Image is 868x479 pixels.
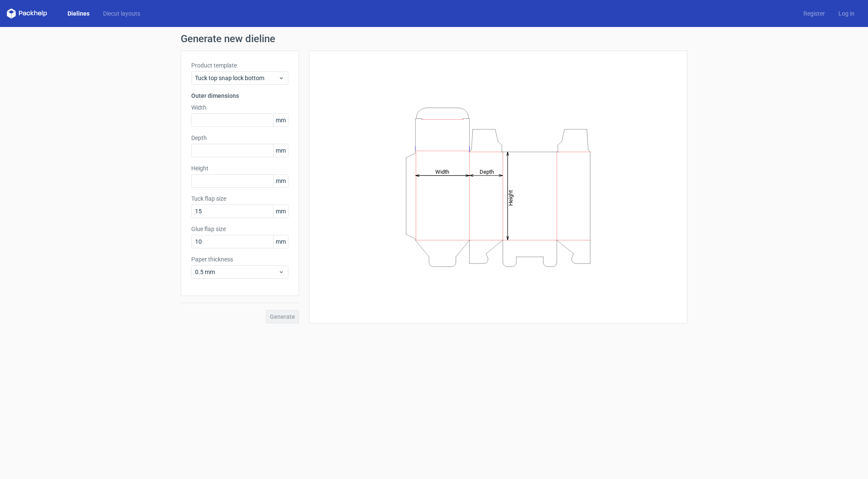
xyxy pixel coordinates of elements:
[797,9,832,18] a: Register
[273,114,288,126] span: mm
[191,255,288,264] label: Paper thickness
[191,164,288,172] label: Height
[435,168,449,175] tspan: Width
[273,175,288,187] span: mm
[191,194,288,203] label: Tuck flap size
[191,91,288,100] h3: Outer dimensions
[195,74,278,82] span: Tuck top snap lock bottom
[191,61,288,70] label: Product template
[181,34,687,44] h1: Generate new dieline
[507,190,514,205] tspan: Height
[480,168,494,175] tspan: Depth
[273,235,288,248] span: mm
[96,9,147,18] a: Diecut layouts
[195,268,278,276] span: 0.5 mm
[191,103,288,112] label: Width
[61,9,96,18] a: Dielines
[273,144,288,157] span: mm
[273,205,288,218] span: mm
[191,134,288,142] label: Depth
[191,225,288,233] label: Glue flap size
[832,9,861,18] a: Log in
